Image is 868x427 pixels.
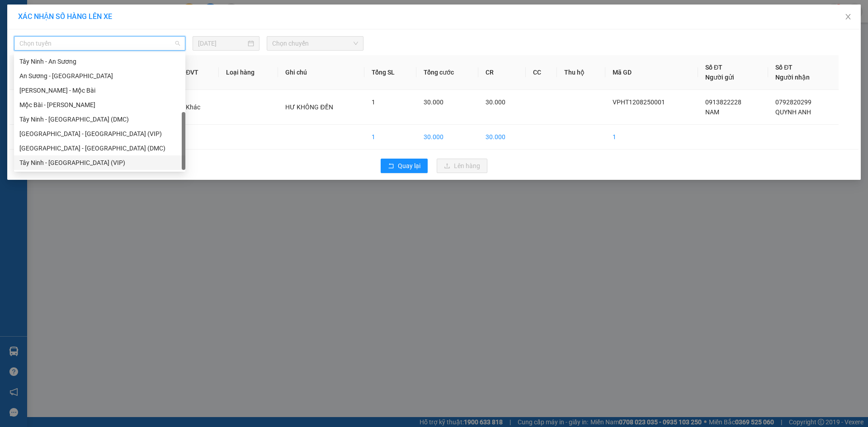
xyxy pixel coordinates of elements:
button: Close [835,5,861,30]
div: Hồ Chí Minh - Mộc Bài [14,83,185,98]
span: 0913822228 [705,99,741,106]
div: Tây Ninh - An Sương [19,56,180,66]
span: 0792820299 [775,99,811,106]
span: Chọn tuyến [19,37,180,50]
div: Tây Ninh - Sài Gòn (VIP) [14,155,185,170]
span: Số ĐT [775,64,793,71]
th: Tổng cước [416,55,478,90]
span: Người gửi [705,74,734,81]
input: 12/08/2025 [198,38,246,48]
div: Sài Gòn - Tây Ninh (VIP) [14,127,185,141]
th: CC [526,55,557,90]
th: Mã GD [605,55,698,90]
td: 30.000 [478,125,526,150]
span: 1 [372,99,375,106]
div: Tây Ninh - An Sương [14,54,185,69]
div: Mộc Bài - [PERSON_NAME] [19,100,180,110]
span: Số ĐT [705,64,722,71]
span: close [844,13,852,20]
td: 1 [9,90,46,125]
td: 30.000 [416,125,478,150]
div: Tây Ninh - [GEOGRAPHIC_DATA] (DMC) [19,114,180,124]
button: uploadLên hàng [437,159,487,173]
div: [GEOGRAPHIC_DATA] - [GEOGRAPHIC_DATA] (DMC) [19,143,180,153]
span: 30.000 [486,99,505,106]
span: Quay lại [398,161,420,171]
th: STT [9,55,46,90]
th: Loại hàng [219,55,278,90]
div: [GEOGRAPHIC_DATA] - [GEOGRAPHIC_DATA] (VIP) [19,129,180,139]
div: Mộc Bài - Hồ Chí Minh [14,98,185,112]
span: HƯ KHÔNG ĐỀN [285,103,333,111]
div: Tây Ninh - Sài Gòn (DMC) [14,112,185,127]
th: CR [478,55,526,90]
td: 1 [605,125,698,150]
button: rollbackQuay lại [381,159,428,173]
th: Tổng SL [364,55,416,90]
span: Người nhận [775,74,810,81]
span: QUYNH ANH [775,108,811,116]
span: 30.000 [424,99,443,106]
td: 1 [364,125,416,150]
span: NAM [705,108,719,116]
th: ĐVT [179,55,219,90]
span: XÁC NHẬN SỐ HÀNG LÊN XE [18,12,112,21]
div: Tây Ninh - [GEOGRAPHIC_DATA] (VIP) [19,158,180,168]
th: Ghi chú [278,55,364,90]
td: Khác [179,90,219,125]
th: Thu hộ [557,55,605,90]
span: rollback [388,163,394,170]
span: VPHT1208250001 [613,99,665,106]
div: An Sương - [GEOGRAPHIC_DATA] [19,71,180,81]
span: Chọn chuyến [272,37,358,50]
div: Sài Gòn - Tây Ninh (DMC) [14,141,185,155]
div: [PERSON_NAME] - Mộc Bài [19,85,180,95]
div: An Sương - Tây Ninh [14,69,185,83]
